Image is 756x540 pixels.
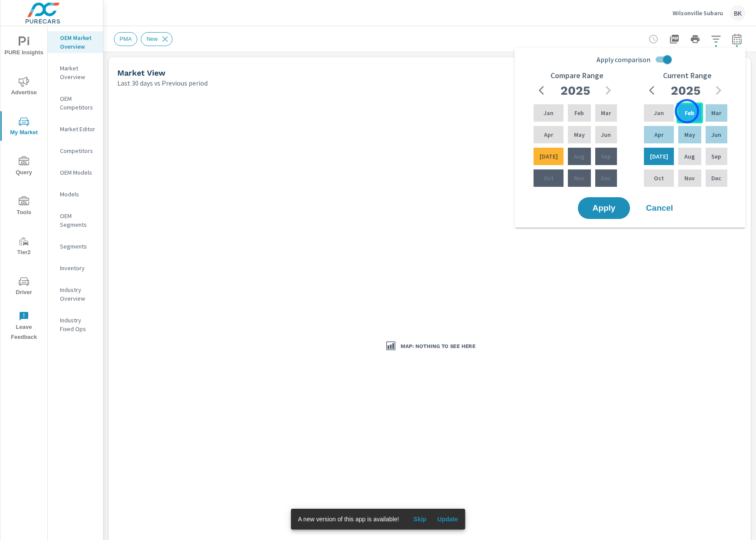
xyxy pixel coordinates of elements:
[60,125,96,133] p: Market Editor
[3,156,45,178] span: Query
[711,152,721,161] p: Sep
[60,168,96,177] p: OEM Models
[60,316,96,333] p: Industry Fixed Ops
[663,71,712,80] h6: Current Range
[597,54,650,65] span: Apply comparison
[60,285,96,303] p: Industry Overview
[633,197,686,219] button: Cancel
[401,343,475,350] h3: Map: Nothing to see here
[141,36,163,42] span: New
[574,174,584,182] p: Nov
[117,78,208,88] p: Last 30 days vs Previous period
[0,26,47,346] div: nav menu
[117,68,166,77] h5: Market View
[298,516,399,523] span: A new version of this app is available!
[48,31,103,53] div: OEM Market Overview
[48,283,103,305] div: Industry Overview
[48,209,103,231] div: OEM Segments
[60,212,96,229] p: OEM Segments
[60,264,96,272] p: Inventory
[707,30,725,48] button: Apply Filters
[578,197,630,219] button: Apply
[650,152,668,161] p: [DATE]
[48,166,103,179] div: OEM Models
[114,36,137,42] span: PMA
[601,174,611,182] p: Dec
[60,190,96,199] p: Models
[60,146,96,155] p: Competitors
[544,174,554,182] p: Oct
[711,109,721,117] p: Mar
[3,236,45,258] span: Tier2
[574,109,584,117] p: Feb
[141,32,172,46] div: New
[406,512,434,526] button: Skip
[48,144,103,157] div: Competitors
[666,30,683,48] button: "Export Report to PDF"
[434,512,461,526] button: Update
[48,92,103,114] div: OEM Competitors
[587,204,621,212] span: Apply
[601,109,611,117] p: Mar
[3,276,45,298] span: Driver
[654,109,664,117] p: Jan
[544,130,553,139] p: Apr
[409,515,430,523] span: Skip
[48,240,103,253] div: Segments
[48,62,103,83] div: Market Overview
[48,262,103,275] div: Inventory
[3,116,45,138] span: My Market
[560,83,590,98] h2: 2025
[601,152,611,161] p: Sep
[574,130,585,139] p: May
[48,314,103,335] div: Industry Fixed Ops
[673,9,723,17] p: Wilsonville Subaru
[671,83,700,98] h2: 2025
[3,76,45,98] span: Advertise
[685,109,694,117] p: Feb
[3,196,45,218] span: Tools
[60,242,96,251] p: Segments
[574,152,584,161] p: Aug
[550,71,603,80] h6: Compare Range
[60,64,96,81] p: Market Overview
[60,94,96,112] p: OEM Competitors
[540,152,558,161] p: [DATE]
[711,174,721,182] p: Dec
[728,30,746,48] button: Select Date Range
[3,36,45,58] span: PURE Insights
[684,152,695,161] p: Aug
[684,174,695,182] p: Nov
[684,130,695,139] p: May
[730,5,746,21] div: BK
[601,130,611,139] p: Jun
[642,204,677,212] span: Cancel
[437,515,458,523] span: Update
[544,109,554,117] p: Jan
[686,30,704,48] button: Print Report
[3,311,45,342] span: Leave Feedback
[711,130,721,139] p: Jun
[60,33,96,51] p: OEM Market Overview
[48,123,103,136] div: Market Editor
[48,188,103,201] div: Models
[654,174,664,182] p: Oct
[654,130,663,139] p: Apr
